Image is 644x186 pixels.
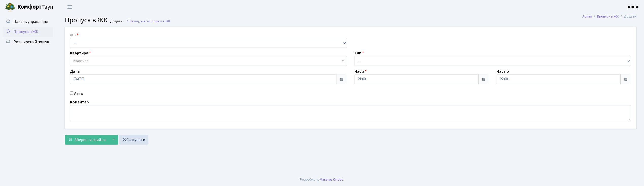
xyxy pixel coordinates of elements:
label: Час по [497,68,509,74]
a: Admin [582,14,592,19]
label: ЖК [70,32,78,38]
a: КПП4 [628,4,638,10]
span: Таун [17,3,53,11]
span: Квартира [73,58,88,64]
button: Зберегти і вийти [65,135,109,145]
span: Розширений пошук [13,39,49,45]
small: Додати . [109,19,124,24]
label: Тип [354,50,364,56]
a: Скасувати [119,135,148,145]
span: Пропуск в ЖК [149,19,170,24]
b: Комфорт [17,3,42,11]
div: Розроблено . [300,177,344,182]
label: Квартира [70,50,91,56]
li: Додати [619,14,636,19]
a: Пропуск в ЖК [597,14,619,19]
span: Зберегти і вийти [74,137,106,143]
label: Коментар [70,99,89,105]
a: Пропуск в ЖК [3,27,53,37]
a: Розширений пошук [3,37,53,47]
span: Пропуск в ЖК [13,29,38,35]
a: Назад до всіхПропуск в ЖК [126,19,170,24]
a: Панель управління [3,17,53,27]
b: КПП4 [628,4,638,10]
button: Переключити навігацію [63,3,76,11]
label: Час з [354,68,367,74]
label: Дата [70,68,80,74]
nav: breadcrumb [575,11,644,22]
span: Панель управління [13,19,48,24]
a: Massive Kinetic [320,177,343,182]
label: Авто [74,90,83,97]
span: Пропуск в ЖК [65,15,108,25]
img: logo.png [5,2,15,12]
